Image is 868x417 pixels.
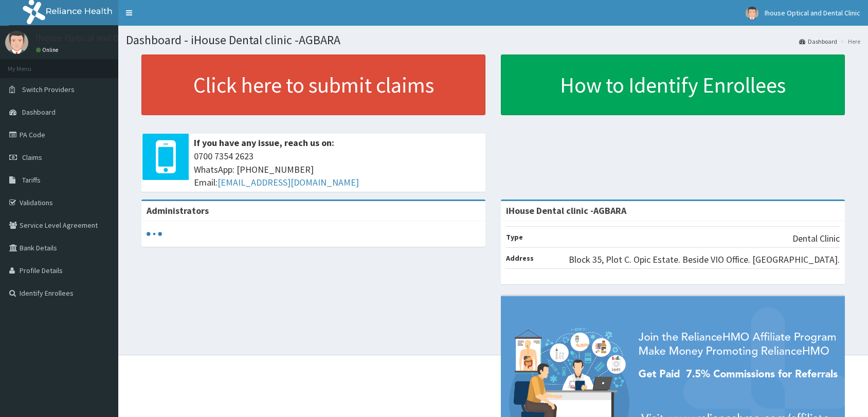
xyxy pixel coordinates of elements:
[147,226,162,242] svg: audio-loading
[147,205,209,216] b: Administrators
[506,253,534,263] b: Address
[765,8,860,17] span: Ihouse Optical and Dental Clinic
[22,175,41,185] span: Tariffs
[569,253,840,266] p: Block 35, Plot C. Opic Estate. Beside VIO Office. [GEOGRAPHIC_DATA].
[746,7,758,20] img: User Image
[22,107,56,117] span: Dashboard
[792,232,840,245] p: Dental Clinic
[838,37,860,46] li: Here
[506,232,523,242] b: Type
[799,37,837,46] a: Dashboard
[22,85,75,94] span: Switch Providers
[141,55,485,115] a: Click here to submit claims
[194,150,480,189] span: 0700 7354 2623 WhatsApp: [PHONE_NUMBER] Email:
[36,33,164,43] p: Ihouse Optical and Dental Clinic
[501,55,845,115] a: How to Identify Enrollees
[126,33,860,47] h1: Dashboard - iHouse Dental clinic -AGBARA
[36,46,61,53] a: Online
[5,31,28,54] img: User Image
[218,176,359,188] a: [EMAIL_ADDRESS][DOMAIN_NAME]
[194,137,334,149] b: If you have any issue, reach us on:
[506,205,626,216] strong: iHouse Dental clinic -AGBARA
[22,153,42,162] span: Claims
